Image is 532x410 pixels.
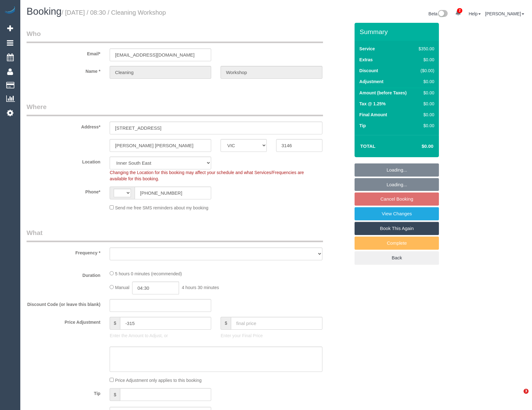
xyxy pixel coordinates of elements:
[22,122,105,130] label: Address*
[115,205,208,210] span: Send me free SMS reminders about my booking
[403,144,433,149] h4: $0.00
[22,388,105,397] label: Tip
[416,112,434,118] div: $0.00
[110,170,304,181] span: Changing the Location for this booking may affect your schedule and what Services/Frequencies are...
[221,317,231,330] span: $
[360,28,436,35] h3: Summary
[4,6,16,15] img: Automaid Logo
[355,207,439,220] a: View Changes
[485,11,524,16] a: [PERSON_NAME]
[276,139,322,152] input: Post Code*
[457,8,462,13] span: 2
[22,187,105,195] label: Phone*
[416,46,434,52] div: $350.00
[221,66,322,79] input: Last Name*
[110,317,120,330] span: $
[359,46,375,52] label: Service
[62,9,166,16] small: / [DATE] / 08:30 / Cleaning Workshop
[416,90,434,96] div: $0.00
[429,11,448,16] a: Beta
[115,285,129,290] span: Manual
[359,101,385,107] label: Tax @ 1.25%
[27,102,323,116] legend: Where
[231,317,322,330] input: final price
[22,270,105,278] label: Duration
[359,90,406,96] label: Amount (before Taxes)
[110,332,211,339] p: Enter the Amount to Adjust, or
[416,101,434,107] div: $0.00
[22,157,105,165] label: Location
[110,66,211,79] input: First Name*
[27,6,62,17] span: Booking
[115,378,201,383] span: Price Adjustment only applies to this booking
[359,122,366,129] label: Tip
[22,247,105,256] label: Frequency *
[355,222,439,235] a: Book This Again
[437,10,448,18] img: New interface
[110,139,211,152] input: Suburb*
[135,187,211,199] input: Phone*
[27,29,323,43] legend: Who
[416,67,434,74] div: ($0.00)
[355,251,439,264] a: Back
[416,78,434,85] div: $0.00
[182,285,219,290] span: 4 hours 30 minutes
[359,112,387,118] label: Final Amount
[110,48,211,61] input: Email*
[359,57,373,63] label: Extras
[110,388,120,401] span: $
[22,66,105,74] label: Name *
[359,67,378,74] label: Discount
[27,228,323,242] legend: What
[469,11,481,16] a: Help
[524,389,529,394] span: 3
[221,332,322,339] p: Enter your Final Price
[22,299,105,307] label: Discount Code (or leave this blank)
[360,143,375,149] strong: Total
[359,78,383,85] label: Adjustment
[416,122,434,129] div: $0.00
[511,389,526,404] iframe: Intercom live chat
[22,48,105,57] label: Email*
[115,271,182,276] span: 5 hours 0 minutes (recommended)
[452,6,464,20] a: 2
[22,317,105,325] label: Price Adjustment
[416,57,434,63] div: $0.00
